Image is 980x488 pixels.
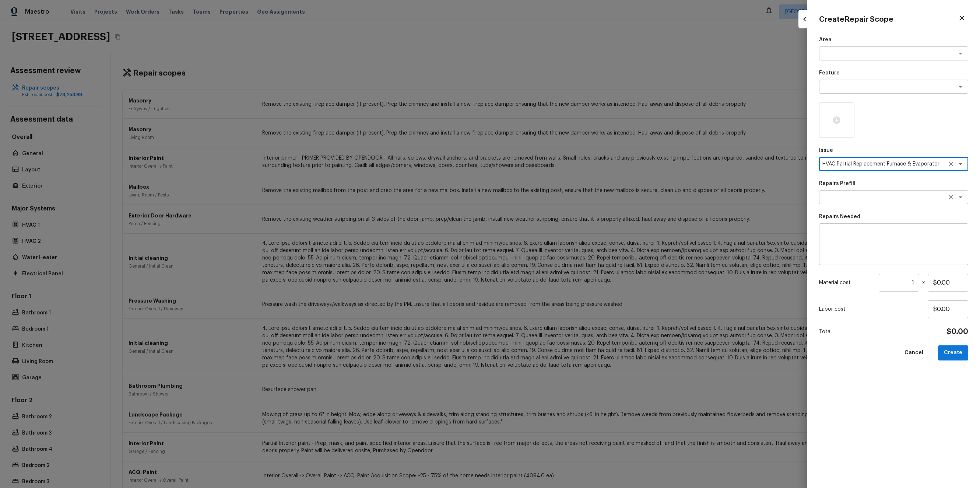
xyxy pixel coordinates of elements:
[819,180,968,187] p: Repairs Prefill
[955,48,966,59] button: Open
[946,192,956,202] button: Clear
[819,306,928,313] p: Labor cost
[955,159,966,169] button: Open
[819,213,968,220] p: Repairs Needed
[819,36,968,43] p: Area
[822,160,944,168] textarea: HVAC Partial Replacement Furnace & Evaporator Coil
[819,328,832,335] p: Total
[819,279,876,286] p: Material cost
[819,69,968,77] p: Feature
[938,345,968,360] button: Create
[819,274,968,292] div: x
[899,345,929,360] button: Cancel
[946,327,968,337] h4: $0.00
[946,159,956,169] button: Clear
[955,81,966,92] button: Open
[955,192,966,202] button: Open
[819,147,968,154] p: Issue
[819,15,893,24] h4: Create Repair Scope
